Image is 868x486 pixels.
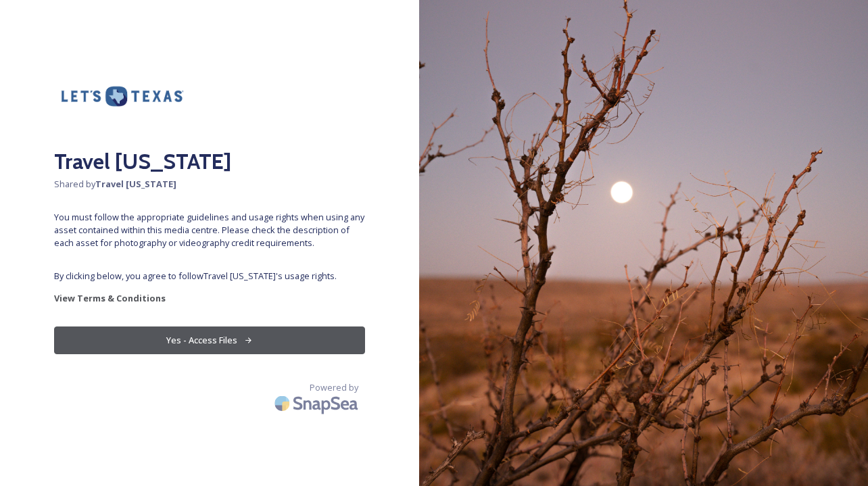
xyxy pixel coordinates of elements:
[270,387,365,419] img: SnapSea Logo
[310,381,358,394] span: Powered by
[54,326,365,354] button: Yes - Access Files
[54,290,365,306] a: View Terms & Conditions
[54,145,365,178] h2: Travel [US_STATE]
[95,178,176,190] strong: Travel [US_STATE]
[54,211,365,250] span: You must follow the appropriate guidelines and usage rights when using any asset contained within...
[54,292,166,304] strong: View Terms & Conditions
[54,54,189,139] img: travel-tx.png
[54,270,365,283] span: By clicking below, you agree to follow Travel [US_STATE] 's usage rights.
[54,178,365,191] span: Shared by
